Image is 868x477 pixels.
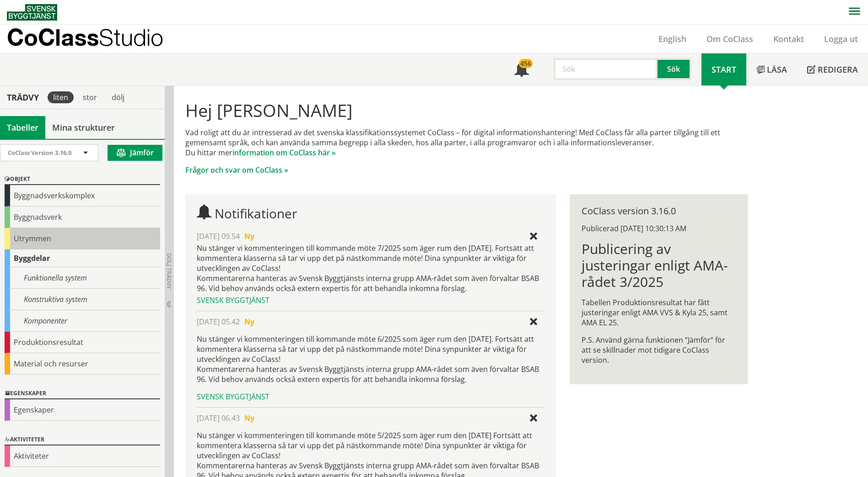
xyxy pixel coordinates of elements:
div: Objekt [5,174,160,185]
span: Notifikationer [215,205,297,222]
div: Utrymmen [5,228,160,249]
div: 456 [519,59,533,68]
div: Byggnadsverk [5,207,160,228]
a: Läsa [746,53,797,85]
p: P.S. Använd gärna funktionen ”Jämför” för att se skillnader mot tidigare CoClass version. [582,335,736,365]
a: English [648,33,696,44]
div: Svensk Byggtjänst [197,392,544,402]
span: Notifikationer [514,63,529,78]
img: Svensk Byggtjänst [7,4,57,21]
a: CoClassStudio [7,25,183,53]
p: Nu stänger vi kommenteringen till kommande möte 6/2025 som äger rum den [DATE]. Fortsätt att komm... [197,334,544,384]
p: Vad roligt att du är intresserad av det svenska klassifikationssystemet CoClass – för digital inf... [185,127,748,158]
a: Start [701,53,746,85]
span: [DATE] 05.42 [197,317,240,327]
h1: Hej [PERSON_NAME] [185,100,748,120]
a: Redigera [797,53,868,85]
a: Kontakt [763,33,814,44]
div: Publicerad [DATE] 10:30:13 AM [582,223,736,233]
div: dölj [106,91,130,103]
a: 456 [504,53,539,85]
div: stor [77,91,102,103]
a: Frågor och svar om CoClass » [185,165,288,175]
div: Komponenter [5,310,160,332]
div: Svensk Byggtjänst [197,295,544,305]
div: Produktionsresultat [5,332,160,353]
span: Dölj trädvy [165,253,173,289]
span: Start [712,64,736,75]
div: liten [48,91,74,103]
a: Mina strukturer [45,116,122,139]
span: Läsa [767,64,787,75]
span: Studio [99,24,163,51]
div: Byggdelar [5,249,160,267]
div: Byggnadsverkskomplex [5,185,160,207]
div: Aktiviteter [5,445,160,467]
h1: Publicering av justeringar enligt AMA-rådet 3/2025 [582,241,736,290]
span: Ny [244,317,254,327]
button: Sök [658,58,691,80]
p: Tabellen Produktionsresultat har fått justeringar enligt AMA VVS & Kyla 25, samt AMA EL 25. [582,297,736,328]
span: CoClass Version 3.16.0 [8,148,71,157]
div: Aktiviteter [5,435,160,445]
span: Ny [244,231,254,241]
div: CoClass version 3.16.0 [582,206,736,216]
div: Konstruktiva system [5,289,160,310]
p: CoClass [7,32,163,42]
a: information om CoClass här » [232,148,336,158]
input: Sök [554,58,658,80]
div: Funktionella system [5,267,160,289]
span: [DATE] 06.43 [197,413,240,423]
span: Redigera [818,64,858,75]
span: [DATE] 09.54 [197,231,240,241]
div: Nu stänger vi kommenteringen till kommande möte 7/2025 som äger rum den [DATE]. Fortsätt att komm... [197,243,544,293]
div: Material och resurser [5,353,160,375]
div: Trädvy [2,92,44,102]
a: Logga ut [814,33,868,44]
button: Jämför [108,145,162,161]
span: Ny [244,413,254,423]
div: Egenskaper [5,388,160,399]
a: Om CoClass [696,33,763,44]
div: Egenskaper [5,399,160,421]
